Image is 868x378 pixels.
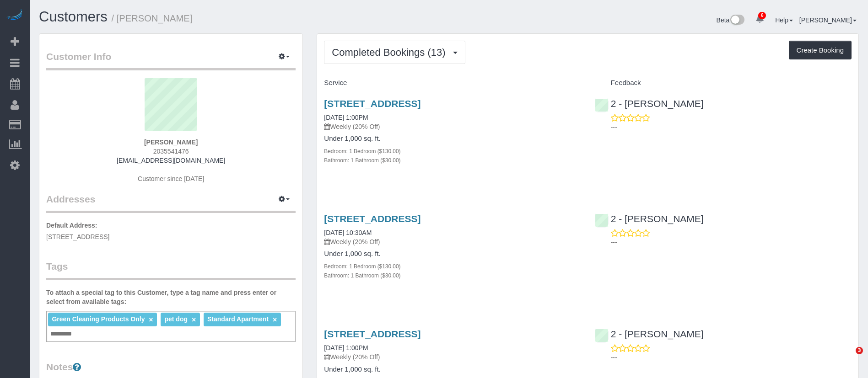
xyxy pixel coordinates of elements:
label: To attach a special tag to this Customer, type a tag name and press enter or select from availabl... [46,288,296,306]
a: [EMAIL_ADDRESS][DOMAIN_NAME] [117,157,225,164]
p: Weekly (20% Off) [324,352,581,362]
a: [PERSON_NAME] [799,16,857,24]
small: Bathroom: 1 Bathroom ($30.00) [324,272,400,279]
a: 2 - [PERSON_NAME] [595,213,704,224]
h4: Under 1,000 sq. ft. [324,250,581,258]
a: × [273,316,277,324]
legend: Customer Info [46,50,296,70]
small: Bedroom: 1 Bedroom ($130.00) [324,148,400,154]
strong: [PERSON_NAME] [144,138,198,146]
a: × [192,316,196,324]
hm-ph: 2035541476 [153,148,189,155]
h4: Service [324,79,581,87]
p: --- [611,122,852,132]
img: New interface [729,15,744,27]
span: Green Cleaning Products Only [52,315,145,323]
a: [STREET_ADDRESS] [324,213,421,224]
p: --- [611,238,852,247]
h4: Under 1,000 sq. ft. [324,135,581,143]
a: [STREET_ADDRESS] [324,98,421,109]
label: Default Address: [46,221,97,230]
h4: Under 1,000 sq. ft. [324,366,581,373]
a: [STREET_ADDRESS] [324,329,421,339]
button: Completed Bookings (13) [324,41,465,64]
a: [DATE] 1:00PM [324,114,368,121]
button: Create Booking [789,41,852,60]
h4: Feedback [595,79,852,87]
a: 2 - [PERSON_NAME] [595,329,704,339]
span: Customer since [DATE] [138,175,204,182]
a: [DATE] 1:00PM [324,344,368,351]
small: / [PERSON_NAME] [112,13,193,23]
span: 3 [856,347,863,354]
a: 2 - [PERSON_NAME] [595,98,704,109]
p: Weekly (20% Off) [324,122,581,131]
a: Beta [717,16,745,24]
p: Weekly (20% Off) [324,237,581,246]
span: pet dog [164,315,188,323]
img: Automaid Logo [5,9,24,22]
iframe: Intercom live chat [837,347,859,369]
span: 6 [758,12,766,19]
small: Bedroom: 1 Bedroom ($130.00) [324,263,400,270]
a: × [149,316,153,324]
p: --- [611,353,852,362]
span: Completed Bookings (13) [332,47,450,58]
span: [STREET_ADDRESS] [46,233,109,240]
a: Help [775,16,793,24]
legend: Tags [46,260,296,280]
small: Bathroom: 1 Bathroom ($30.00) [324,157,400,164]
a: 6 [751,9,769,29]
span: Standard Apartment [207,315,269,323]
a: [DATE] 10:30AM [324,229,372,236]
a: Customers [39,9,108,25]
